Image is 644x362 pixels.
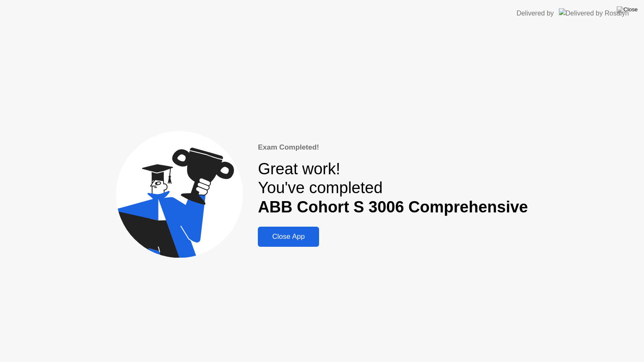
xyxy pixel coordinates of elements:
div: Delivered by [517,8,554,18]
div: Close App [260,233,317,241]
div: Exam Completed! [258,142,528,153]
img: Close [617,6,638,13]
img: Delivered by Rosalyn [559,8,629,18]
button: Close App [258,227,319,247]
b: ABB Cohort S 3006 Comprehensive [258,198,528,216]
div: Great work! You've completed [258,160,528,217]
